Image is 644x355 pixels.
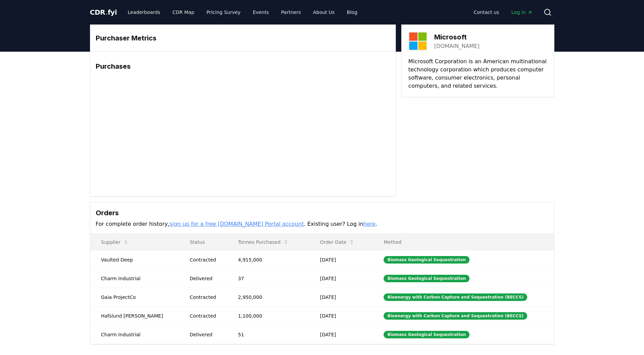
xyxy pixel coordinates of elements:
[190,312,222,319] div: Contracted
[122,6,363,18] nav: Main
[90,306,179,325] td: Hafslund [PERSON_NAME]
[384,293,527,301] div: Bioenergy with Carbon Capture and Sequestration (BECCS)
[384,256,470,264] div: Biomass Geological Sequestration
[309,250,373,269] td: [DATE]
[201,6,246,18] a: Pricing Survey
[309,269,373,288] td: [DATE]
[309,288,373,306] td: [DATE]
[90,288,179,306] td: Gaia ProjectCo
[96,235,134,249] button: Supplier
[384,331,470,338] div: Biomass Geological Sequestration
[105,8,108,16] span: .
[190,331,222,338] div: Delivered
[96,208,549,218] h3: Orders
[408,32,427,51] img: Microsoft-logo
[96,220,549,228] p: For complete order history, . Existing user? Log in .
[90,250,179,269] td: Vaulted Deep
[342,6,363,18] a: Blog
[96,33,390,43] h3: Purchaser Metrics
[506,6,538,18] a: Log in
[227,325,309,344] td: 51
[90,269,179,288] td: Charm Industrial
[384,312,527,320] div: Bioenergy with Carbon Capture and Sequestration (BECCS)
[468,6,538,18] nav: Main
[190,275,222,282] div: Delivered
[247,6,274,18] a: Events
[363,221,375,227] a: here
[227,250,309,269] td: 4,915,000
[434,42,480,50] a: [DOMAIN_NAME]
[384,275,470,282] div: Biomass Geological Sequestration
[315,235,360,249] button: Order Date
[434,32,480,42] h3: Microsoft
[96,61,390,71] h3: Purchases
[190,294,222,301] div: Contracted
[309,325,373,344] td: [DATE]
[378,239,548,246] p: Method
[184,239,222,246] p: Status
[190,256,222,263] div: Contracted
[227,269,309,288] td: 37
[276,6,306,18] a: Partners
[308,6,340,18] a: About Us
[122,6,166,18] a: Leaderboards
[309,306,373,325] td: [DATE]
[90,7,117,17] a: CDR.fyi
[468,6,504,18] a: Contact us
[511,9,532,16] span: Log in
[233,235,294,249] button: Tonnes Purchased
[169,221,304,227] a: sign up for a free [DOMAIN_NAME] Portal account
[227,288,309,306] td: 2,950,000
[227,306,309,325] td: 1,100,000
[90,325,179,344] td: Charm Industrial
[408,57,547,90] p: Microsoft Corporation is an American multinational technology corporation which produces computer...
[167,6,200,18] a: CDR Map
[90,8,117,16] span: CDR fyi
